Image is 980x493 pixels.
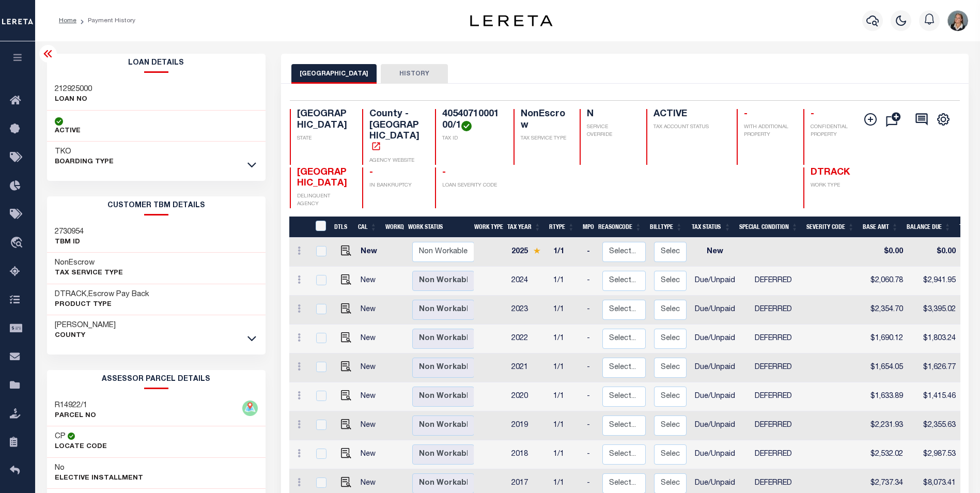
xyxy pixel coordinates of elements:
td: 1/1 [549,296,583,325]
h3: TKO [55,147,114,157]
th: Balance Due: activate to sort column ascending [903,217,955,238]
td: - [583,353,598,382]
h2: ASSESSOR PARCEL DETAILS [47,370,266,389]
h2: Loan Details [47,54,266,73]
td: 1/1 [549,353,583,382]
li: Payment History [76,16,135,25]
p: LOAN SEVERITY CODE [442,182,501,190]
td: Due/Unpaid [691,440,740,469]
span: DEFERRED [755,364,792,371]
span: [GEOGRAPHIC_DATA] [297,168,347,189]
span: - [744,110,748,119]
h4: ACTIVE [654,109,724,120]
td: 1/1 [549,411,583,440]
th: Base Amt: activate to sort column ascending [859,217,903,238]
th: Severity Code: activate to sort column ascending [802,217,859,238]
h2: CUSTOMER TBM DETAILS [47,196,266,215]
td: $2,354.70 [863,296,907,325]
p: TAX SERVICE TYPE [521,135,568,143]
td: - [583,411,598,440]
td: - [583,267,598,296]
td: 2021 [507,353,549,382]
td: - [583,238,598,267]
td: 2019 [507,411,549,440]
td: New [356,411,385,440]
td: New [356,296,385,325]
th: Work Status [404,217,474,238]
td: $0.00 [907,238,960,267]
td: New [356,382,385,411]
th: BillType: activate to sort column ascending [646,217,687,238]
td: 1/1 [549,440,583,469]
button: [GEOGRAPHIC_DATA] [291,64,377,84]
h3: R14922/1 [55,400,96,411]
td: $1,690.12 [863,325,907,353]
td: 2025 [507,238,549,267]
p: Tax Service Type [55,268,123,279]
p: Elective Installment [55,473,143,484]
td: Due/Unpaid [691,267,740,296]
td: - [583,325,598,353]
h4: N [587,109,634,120]
th: Special Condition: activate to sort column ascending [735,217,802,238]
p: TAX ID [442,135,501,143]
p: CONFIDENTIAL PROPERTY [811,124,863,139]
h3: NonEscrow [55,258,123,268]
h4: County - [GEOGRAPHIC_DATA] [369,109,422,153]
td: - [583,382,598,411]
th: MPO [579,217,594,238]
p: IN BANKRUPTCY [369,182,422,190]
p: Locate Code [55,442,107,452]
p: SERVICE OVERRIDE [587,124,634,139]
th: Tax Status: activate to sort column ascending [687,217,735,238]
img: Star.svg [533,248,540,254]
button: HISTORY [381,64,448,84]
th: Tax Year: activate to sort column ascending [503,217,545,238]
p: TBM ID [55,237,84,248]
td: - [583,296,598,325]
img: logo-dark.svg [470,15,553,26]
td: 2020 [507,382,549,411]
span: DEFERRED [755,306,792,313]
td: $2,941.95 [907,267,960,296]
td: Due/Unpaid [691,325,740,353]
p: LOAN NO [55,95,92,105]
p: BOARDING TYPE [55,157,114,167]
p: WORK TYPE [811,182,863,190]
h4: 4054071000100/1 [442,109,501,131]
td: $2,355.63 [907,411,960,440]
h3: [PERSON_NAME] [55,320,116,331]
th: CAL: activate to sort column ascending [354,217,381,238]
td: 2023 [507,296,549,325]
td: $3,395.02 [907,296,960,325]
td: New [356,353,385,382]
td: $0.00 [863,238,907,267]
th: &nbsp;&nbsp;&nbsp;&nbsp;&nbsp;&nbsp;&nbsp;&nbsp;&nbsp;&nbsp; [289,217,309,238]
td: $2,987.53 [907,440,960,469]
th: RType: activate to sort column ascending [545,217,579,238]
td: Due/Unpaid [691,296,740,325]
td: $1,803.24 [907,325,960,353]
th: ReasonCode: activate to sort column ascending [594,217,646,238]
h4: NonEscrow [521,109,568,131]
span: DEFERRED [755,335,792,342]
p: Product Type [55,300,149,310]
span: DEFERRED [755,480,792,487]
td: New [356,440,385,469]
h3: DTRACK,Escrow Pay Back [55,289,149,300]
td: 2022 [507,325,549,353]
p: TAX ACCOUNT STATUS [654,124,724,131]
td: 1/1 [549,267,583,296]
span: DEFERRED [755,422,792,429]
td: New [356,238,385,267]
th: DTLS [330,217,354,238]
td: $2,231.93 [863,411,907,440]
a: Home [59,18,76,24]
h3: No [55,463,65,473]
td: $1,633.89 [863,382,907,411]
td: 2024 [507,267,549,296]
td: Due/Unpaid [691,353,740,382]
th: Work Type [470,217,503,238]
td: $1,415.46 [907,382,960,411]
span: - [369,168,373,177]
